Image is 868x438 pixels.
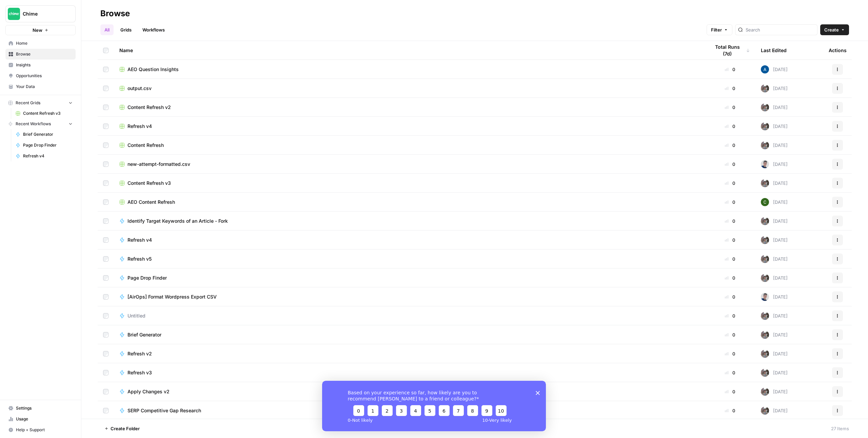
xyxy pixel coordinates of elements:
a: Usage [5,414,76,424]
span: Content Refresh v2 [127,104,171,111]
a: Content Refresh v3 [119,180,699,187]
div: 0 [710,350,750,357]
span: AEO Question Insights [127,66,179,73]
div: 0 [710,142,750,149]
div: Name [119,41,699,60]
img: a2mlt6f1nb2jhzcjxsuraj5rj4vi [761,388,769,396]
a: Refresh v4 [119,123,699,130]
div: 0 [710,407,750,414]
input: Search [746,26,814,33]
span: Recent Grids [16,100,40,106]
div: 0 [710,161,750,168]
img: a2mlt6f1nb2jhzcjxsuraj5rj4vi [761,350,769,358]
span: Settings [16,405,73,411]
img: a2mlt6f1nb2jhzcjxsuraj5rj4vi [761,274,769,282]
span: Help + Support [16,427,73,433]
a: Refresh v4 [119,237,699,243]
div: [DATE] [761,198,788,206]
span: Page Drop Finder [127,275,167,281]
span: Content Refresh [127,142,164,149]
div: 0 [710,388,750,395]
span: Usage [16,416,73,422]
div: [DATE] [761,84,788,92]
a: Untitled [119,312,699,319]
a: Page Drop Finder [13,140,76,151]
span: Filter [711,26,722,33]
div: [DATE] [761,141,788,149]
div: [DATE] [761,160,788,168]
div: 0 [710,104,750,111]
iframe: Survey from AirOps [322,381,546,431]
img: oskm0cmuhabjb8ex6014qupaj5sj [761,293,769,301]
img: a2mlt6f1nb2jhzcjxsuraj5rj4vi [761,255,769,263]
a: Workflows [138,24,169,35]
span: AEO Content Refresh [127,199,175,205]
span: output.csv [127,85,152,92]
span: Create [824,26,839,33]
a: AEO Content Refresh [119,199,699,205]
div: 27 Items [831,425,849,432]
img: a2mlt6f1nb2jhzcjxsuraj5rj4vi [761,179,769,187]
div: 0 [710,312,750,319]
a: output.csv [119,85,699,92]
a: Page Drop Finder [119,275,699,281]
img: a2mlt6f1nb2jhzcjxsuraj5rj4vi [761,312,769,320]
span: Create Folder [111,425,140,432]
button: Workspace: Chime [5,5,76,22]
a: new-attempt-formatted.csv [119,161,699,168]
a: Settings [5,403,76,414]
div: 0 [710,85,750,92]
img: he81ibor8lsei4p3qvg4ugbvimgp [761,65,769,73]
div: 0 [710,199,750,205]
a: All [100,24,114,35]
div: [DATE] [761,388,788,396]
button: Filter [707,24,732,35]
button: Help + Support [5,424,76,435]
span: new-attempt-formatted.csv [127,161,190,168]
div: 0 [710,331,750,338]
div: [DATE] [761,350,788,358]
span: Refresh v4 [127,123,152,130]
div: 0 [710,237,750,243]
span: Chime [23,10,64,17]
a: Insights [5,60,76,70]
a: Brief Generator [13,129,76,140]
button: Create [820,24,849,35]
span: [AirOps] Format Wordpress Export CSV [127,293,217,300]
div: [DATE] [761,65,788,73]
div: 0 [710,66,750,73]
img: oskm0cmuhabjb8ex6014qupaj5sj [761,160,769,168]
a: Content Refresh v2 [119,104,699,111]
img: Chime Logo [8,8,20,20]
div: Last Edited [761,41,787,60]
div: 0 [710,293,750,300]
div: [DATE] [761,179,788,187]
span: Apply Changes v2 [127,388,170,395]
div: [DATE] [761,312,788,320]
div: Actions [829,41,847,60]
div: 0 [710,123,750,130]
a: Refresh v4 [13,151,76,161]
a: Refresh v2 [119,350,699,357]
img: 14qrvic887bnlg6dzgoj39zarp80 [761,198,769,206]
a: Grids [116,24,136,35]
span: Content Refresh v3 [127,180,171,187]
div: 0 [710,275,750,281]
a: Refresh v5 [119,256,699,262]
span: Identify Target Keywords of an Article - Fork [127,218,228,224]
a: Home [5,38,76,49]
img: a2mlt6f1nb2jhzcjxsuraj5rj4vi [761,236,769,244]
a: Content Refresh v3 [13,108,76,119]
img: a2mlt6f1nb2jhzcjxsuraj5rj4vi [761,369,769,377]
div: [DATE] [761,122,788,130]
div: 0 [710,180,750,187]
span: Insights [16,62,73,68]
